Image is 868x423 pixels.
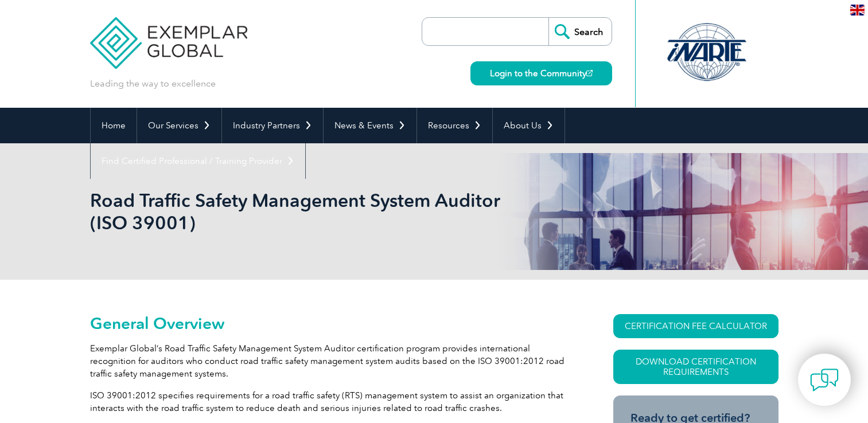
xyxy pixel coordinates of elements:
[90,189,531,234] h1: Road Traffic Safety Management System Auditor (ISO 39001)
[90,342,572,380] p: Exemplar Global’s Road Traffic Safety Management System Auditor certification program provides in...
[90,389,572,414] p: ISO 39001:2012 specifies requirements for a road traffic safety (RTS) management system to assist...
[470,61,612,85] a: Login to the Community
[613,314,779,338] a: CERTIFICATION FEE CALCULATOR
[586,70,593,76] img: open_square.png
[222,108,323,143] a: Industry Partners
[493,108,565,143] a: About Us
[850,5,865,15] img: en
[91,143,305,179] a: Find Certified Professional / Training Provider
[90,77,216,90] p: Leading the way to excellence
[417,108,492,143] a: Resources
[90,314,572,332] h2: General Overview
[137,108,221,143] a: Our Services
[613,350,779,384] a: Download Certification Requirements
[810,366,839,394] img: contact-chat.png
[548,18,612,45] input: Search
[324,108,417,143] a: News & Events
[91,108,137,143] a: Home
